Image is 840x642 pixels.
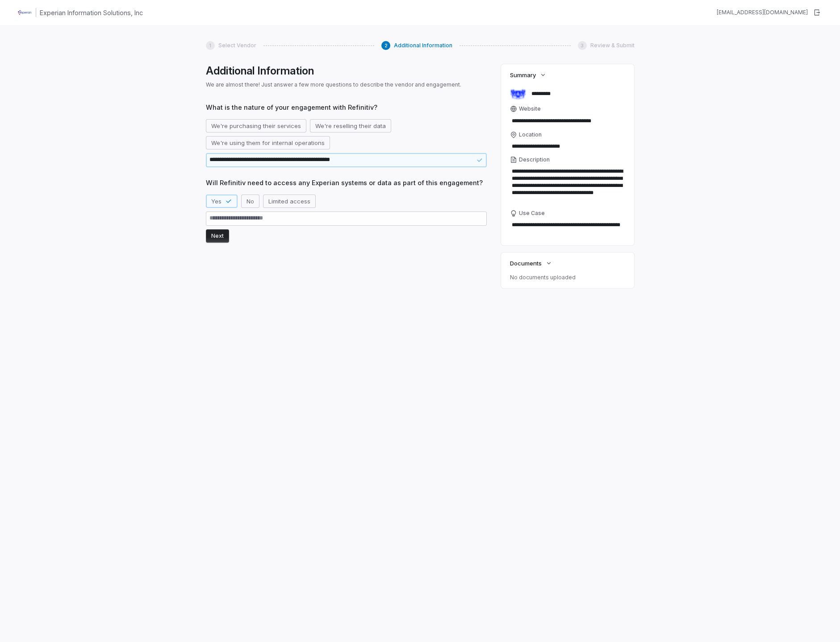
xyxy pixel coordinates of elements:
[717,9,808,16] div: [EMAIL_ADDRESS][DOMAIN_NAME]
[310,119,391,133] button: We're reselling their data
[381,41,390,50] div: 2
[507,67,549,83] button: Summary
[519,131,542,138] span: Location
[394,42,452,49] span: Additional Information
[206,81,487,88] p: We are almost there! Just answer a few more questions to describe the vendor and engagement.
[510,165,626,206] textarea: Description
[40,8,143,17] h1: Experian Information Solutions, Inc
[590,42,635,49] span: Review & Submit
[510,71,536,79] span: Summary
[519,210,545,217] span: Use Case
[206,178,487,187] span: Will Refinitiv need to access any Experian systems or data as part of this engagement?
[18,5,32,20] img: Clerk Logo
[510,219,626,238] textarea: Use Case
[206,103,487,112] span: What is the nature of your engagement with Refinitiv?
[507,255,555,271] button: Documents
[241,195,259,208] button: No
[510,115,610,127] input: Website
[510,140,626,153] input: Location
[218,42,256,49] span: Select Vendor
[519,105,541,112] span: Website
[206,41,215,50] div: 1
[510,259,542,267] span: Documents
[206,136,330,149] button: We're using them for internal operations
[578,41,587,50] div: 3
[263,195,316,208] button: Limited access
[206,195,238,208] button: Yes
[519,156,550,163] span: Description
[206,229,229,243] button: Next
[206,64,487,78] h1: Additional Information
[206,119,306,133] button: We're purchasing their services
[510,274,626,281] p: No documents uploaded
